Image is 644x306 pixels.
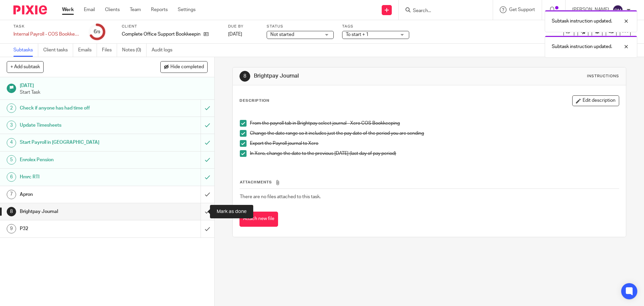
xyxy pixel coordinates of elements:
small: /9 [97,30,100,34]
label: Client [122,24,220,29]
p: Subtask instruction updated. [552,18,612,25]
h1: Brightpay Journal [20,207,136,217]
div: 6 [7,172,16,182]
h1: Enrolex Pension [20,155,136,165]
a: Emails [78,44,97,57]
h1: Start Payroll in [GEOGRAPHIC_DATA] [20,137,136,147]
a: Settings [178,6,196,13]
a: Team [130,6,141,13]
button: + Add subtask [7,61,44,73]
a: Files [102,44,117,57]
h1: Check if anyone has had time off [20,103,136,113]
img: Pixie [13,5,47,14]
label: Due by [228,24,258,29]
span: There are no files attached to this task. [240,194,321,199]
p: Start Task [20,89,208,96]
p: Complete Office Support Bookkeeping Ltd [122,31,200,38]
label: Status [267,24,334,29]
a: Clients [105,6,120,13]
button: Attach new file [239,212,278,227]
p: From the payroll tab in Brightpay select journal - Xero COS Bookkeeping [250,120,619,127]
label: Task [13,24,80,29]
h1: Apron [20,189,136,200]
a: Email [84,6,95,13]
h1: Brightpay Journal [254,73,444,80]
p: Export the Payroll journal to Xero [250,140,619,147]
div: 4 [7,138,16,147]
p: Description [239,98,269,103]
p: Change the date range so it includes just the pay date of the period you are sending [250,130,619,137]
span: Attachments [240,180,272,184]
a: Reports [151,6,168,13]
span: [DATE] [228,32,242,37]
div: 8 [7,207,16,216]
div: 5 [7,155,16,165]
span: Not started [270,32,294,37]
p: In Xero, change the date to the previous [DATE] (last day of pay period) [250,150,619,157]
div: 6 [94,28,100,36]
div: Internal Payroll - COS Bookkeeping [13,31,80,38]
a: Work [62,6,74,13]
button: Hide completed [160,61,208,73]
div: 8 [239,71,250,82]
a: Subtasks [13,44,38,57]
button: Edit description [572,95,619,106]
span: Hide completed [170,64,204,70]
a: Client tasks [43,44,73,57]
img: svg%3E [612,5,623,15]
h1: Hmrc RTI [20,172,136,182]
h1: Update Timesheets [20,120,136,130]
div: Instructions [587,74,619,79]
div: 3 [7,121,16,130]
a: Audit logs [152,44,177,57]
div: 2 [7,103,16,113]
h1: P32 [20,224,136,234]
div: 7 [7,190,16,199]
h1: [DATE] [20,81,208,89]
p: Subtask instruction updated. [552,43,612,50]
a: Notes (0) [122,44,147,57]
div: 9 [7,224,16,233]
